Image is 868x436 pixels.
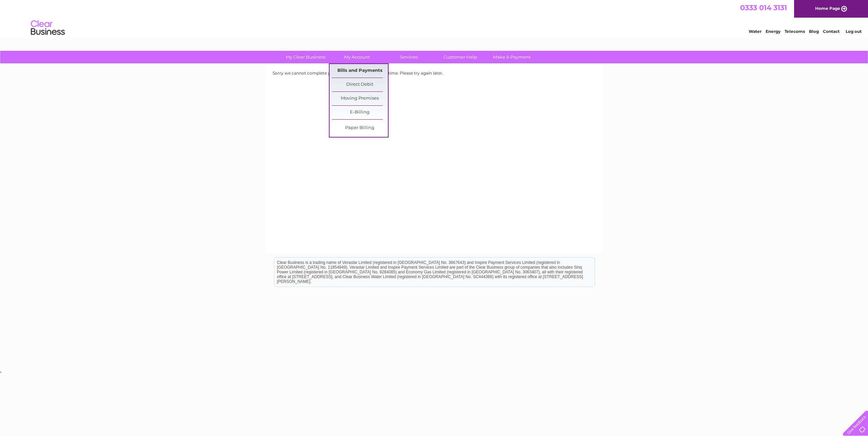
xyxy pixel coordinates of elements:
[432,51,488,63] a: Customer Help
[332,121,388,135] a: Paper Billing
[273,71,595,76] div: Sorry we cannot complete your payment request at this time. Please try again later.
[809,29,819,34] a: Blog
[740,3,787,12] a: 0333 014 3131
[823,29,840,34] a: Contact
[278,51,334,63] a: My Clear Business
[846,29,862,34] a: Log out
[274,4,595,33] div: Clear Business is a trading name of Verastar Limited (registered in [GEOGRAPHIC_DATA] No. 3667643...
[332,92,388,105] a: Moving Premises
[332,64,388,78] a: Bills and Payments
[381,51,437,63] a: Services
[31,18,65,38] img: logo.png
[332,106,388,119] a: E-Billing
[785,29,805,34] a: Telecoms
[749,29,762,34] a: Water
[332,78,388,91] a: Direct Debit
[484,51,540,63] a: Make A Payment
[766,29,781,34] a: Energy
[329,51,385,63] a: My Account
